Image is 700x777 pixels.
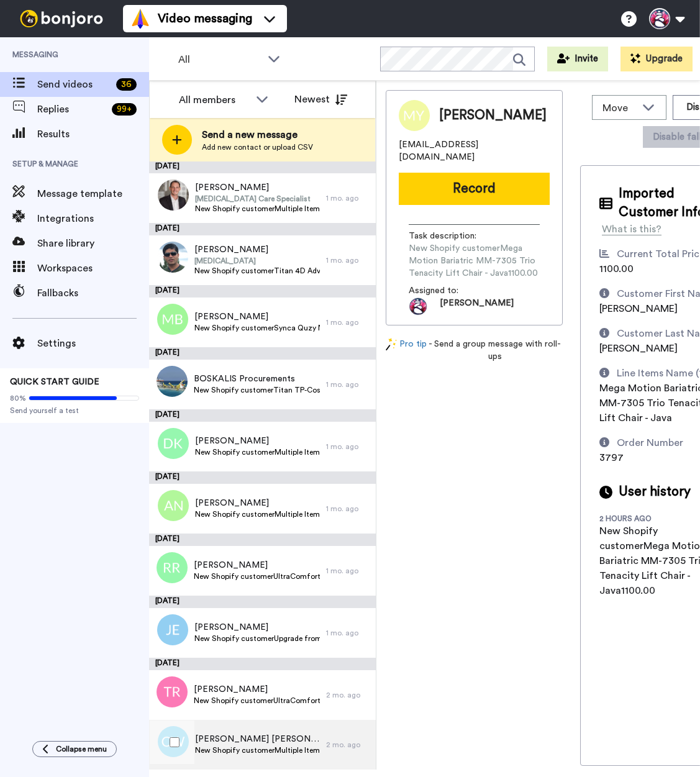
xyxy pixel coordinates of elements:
[149,471,376,484] div: [DATE]
[149,161,376,173] div: [DATE]
[195,733,320,745] span: [PERSON_NAME] [PERSON_NAME]
[599,453,624,463] span: 3797
[194,683,320,696] span: [PERSON_NAME]
[195,204,320,214] span: New Shopify customerMultiple Items (2)8000.00
[409,242,540,279] span: New Shopify customerMega Motion Bariatric MM-7305 Trio Tenacity Lift Chair - Java1100.00
[386,338,397,351] img: magic-wand.svg
[178,52,261,67] span: All
[195,194,320,204] span: [MEDICAL_DATA] Care Specialist
[149,285,376,298] div: [DATE]
[602,101,636,116] span: Move
[326,317,370,327] div: 1 mo. ago
[399,173,550,205] button: Record
[157,676,188,707] img: tr.png
[157,304,188,335] img: mb.png
[149,223,376,235] div: [DATE]
[326,566,370,576] div: 1 mo. ago
[179,93,250,107] div: All members
[37,336,149,351] span: Settings
[194,256,320,266] span: [MEDICAL_DATA]
[194,243,320,256] span: [PERSON_NAME]
[386,338,563,363] div: - Send a group message with roll-ups
[10,406,139,416] span: Send yourself a test
[194,621,320,634] span: [PERSON_NAME]
[194,571,320,581] span: New Shopify customerUltraComfort UC559-L Polaris 2 Zone Zero Gravity Lift Chair - Maize1747.80
[10,393,26,403] span: 80%
[326,193,370,203] div: 1 mo. ago
[149,409,376,422] div: [DATE]
[326,628,370,638] div: 1 mo. ago
[37,102,107,117] span: Replies
[15,10,108,27] img: bj-logo-header-white.svg
[599,304,678,314] span: [PERSON_NAME]
[202,127,313,142] span: Send a new message
[37,286,149,301] span: Fallbacks
[399,139,550,163] span: [EMAIL_ADDRESS][DOMAIN_NAME]
[620,47,693,71] button: Upgrade
[194,266,320,276] span: New Shopify customerTitan 4D Advent Massage Chair - Taupe2550.00
[195,745,320,755] span: New Shopify customerMultiple Items (2)2800.00
[617,435,683,450] div: Order Number
[158,10,252,27] span: Video messaging
[116,78,137,91] div: 36
[195,447,320,457] span: New Shopify customerMultiple Items (2)2624.00
[285,87,357,112] button: Newest
[194,311,320,323] span: [PERSON_NAME]
[158,490,189,521] img: an.png
[326,504,370,514] div: 1 mo. ago
[149,347,376,360] div: [DATE]
[409,230,496,242] span: Task description :
[149,658,376,670] div: [DATE]
[157,614,188,645] img: je.png
[326,255,370,265] div: 1 mo. ago
[194,385,320,395] span: New Shopify customerTitan TP-Cosmo 2D Massage Chair - Brown5998.00
[440,297,514,316] span: [PERSON_NAME]
[157,242,188,273] img: 943c7725-327f-4f1c-9b4a-1d228a682444.jpg
[112,103,137,116] div: 99 +
[547,47,608,71] button: Invite
[158,179,189,211] img: 44b0d4ee-8417-4070-94c8-ce4c92b57e2f.jpg
[195,497,320,509] span: [PERSON_NAME]
[130,9,150,29] img: vm-color.svg
[326,690,370,700] div: 2 mo. ago
[195,509,320,519] span: New Shopify customerMultiple Items (2)399.00
[194,323,320,333] span: New Shopify customerSynca Quzy Neck & Shoulder Massager179.99
[195,435,320,447] span: [PERSON_NAME]
[602,222,661,237] div: What is this?
[599,264,634,274] span: 1100.00
[326,442,370,452] div: 1 mo. ago
[37,236,149,251] span: Share library
[32,741,117,757] button: Collapse menu
[157,552,188,583] img: rr.png
[149,534,376,546] div: [DATE]
[149,596,376,608] div: [DATE]
[326,740,370,750] div: 2 mo. ago
[37,127,149,142] span: Results
[599,343,678,353] span: [PERSON_NAME]
[599,514,680,524] div: 2 hours ago
[37,211,149,226] span: Integrations
[619,483,691,501] span: User history
[409,284,496,297] span: Assigned to:
[194,696,320,706] span: New Shopify customerUltraComfort UC478-M Sedona 4 Zone Zero Gravity Power Lift Chair - Acorn1450.00
[56,744,107,754] span: Collapse menu
[439,106,547,125] span: [PERSON_NAME]
[37,261,149,276] span: Workspaces
[194,634,320,643] span: New Shopify customerUpgrade from UC568 Athena SME to MLA180.00
[195,181,320,194] span: [PERSON_NAME]
[37,186,149,201] span: Message template
[409,297,427,316] img: d49ca79f-e0f6-4bc1-bb40-a19e4915f6ad-1615580049.jpg
[158,428,189,459] img: dk.png
[399,100,430,131] img: Image of Michael Yoder
[37,77,111,92] span: Send videos
[194,559,320,571] span: [PERSON_NAME]
[326,379,370,389] div: 1 mo. ago
[194,373,320,385] span: BOSKALIS Procurements
[10,378,99,386] span: QUICK START GUIDE
[157,366,188,397] img: a0140df5-d2de-4e2f-9918-d665f24b8e16.jpg
[202,142,313,152] span: Add new contact or upload CSV
[386,338,427,363] a: Pro tip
